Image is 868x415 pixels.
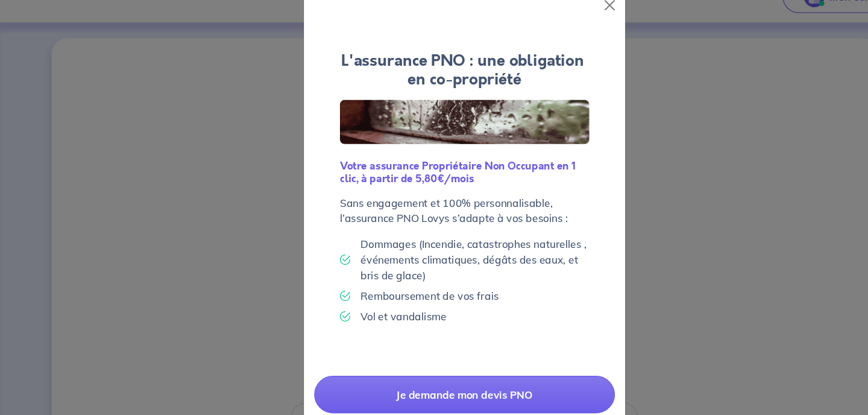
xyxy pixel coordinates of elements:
img: Logo Lovys [318,120,550,162]
a: Je demande mon devis PNO [294,378,574,413]
p: Remboursement de vos frais [337,296,466,311]
h6: Votre assurance Propriétaire Non Occupant en 1 clic, à partir de 5,80€/mois [318,176,550,199]
h4: L'assurance PNO : une obligation en co-propriété [318,75,550,110]
p: Vol et vandalisme [337,315,417,330]
button: Close [560,22,579,42]
p: Dommages (Incendie, catastrophes naturelles , événements climatiques, dégâts des eaux, et bris de... [337,248,550,291]
p: Sans engagement et 100% personnalisable, l’assurance PNO Lovys s’adapte à vos besoins : [318,209,550,238]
